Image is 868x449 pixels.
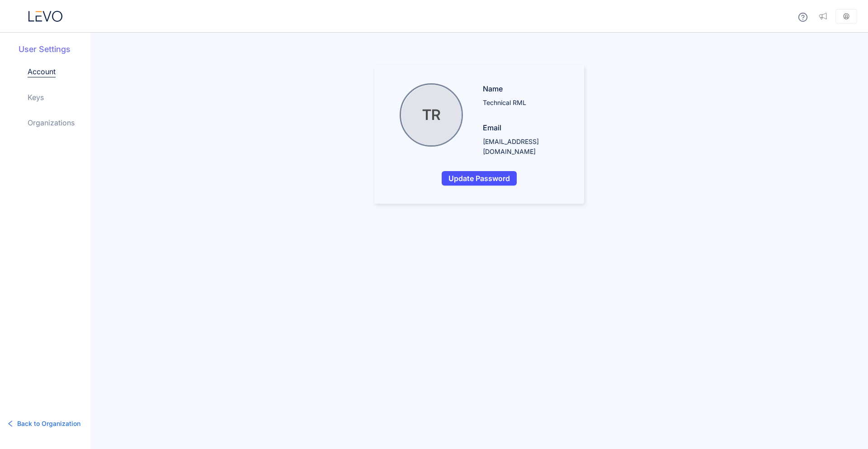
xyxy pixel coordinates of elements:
[28,117,75,128] a: Organizations
[19,43,90,55] h5: User Settings
[483,137,566,157] p: [EMAIL_ADDRESS][DOMAIN_NAME]
[17,419,80,429] span: Back to Organization
[448,174,510,182] span: Update Password
[483,83,566,94] p: Name
[28,92,44,103] a: Keys
[483,122,566,133] p: Email
[401,85,462,145] div: TR
[483,98,566,108] p: Technical RML
[28,66,56,77] a: Account
[442,171,517,186] button: Update Password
